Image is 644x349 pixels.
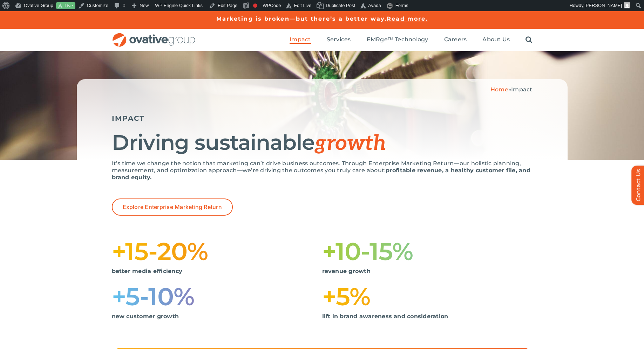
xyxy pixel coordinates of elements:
strong: profitable revenue, a healthy customer file, and brand equity. [112,167,530,181]
a: Read more. [387,15,428,22]
a: EMRge™ Technology [367,36,428,44]
h1: Driving sustainable [112,131,533,155]
a: Impact [290,36,311,44]
h1: +5% [322,285,533,308]
span: [PERSON_NAME] [584,3,622,8]
h1: +10-15% [322,240,533,263]
a: Careers [444,36,467,44]
a: Marketing is broken—but there’s a better way. [216,15,387,22]
strong: better media efficiency [112,268,183,274]
h1: +15-20% [112,240,322,263]
h5: IMPACT [112,114,533,123]
span: Impact [290,36,311,43]
strong: revenue growth [322,268,371,274]
a: Services [327,36,351,44]
span: Explore Enterprise Marketing Return [123,204,222,210]
p: It’s time we change the notion that marketing can’t drive business outcomes. Through Enterprise M... [112,160,533,181]
span: Impact [511,86,532,93]
span: EMRge™ Technology [367,36,428,43]
span: Careers [444,36,467,43]
div: Focus keyphrase not set [253,4,257,8]
a: Explore Enterprise Marketing Return [112,198,233,216]
span: growth [314,131,386,156]
h1: +5-10% [112,285,322,308]
a: Search [526,36,532,44]
a: Home [490,86,508,93]
a: Live [56,2,75,9]
span: Services [327,36,351,43]
a: OG_Full_horizontal_RGB [112,32,196,39]
strong: lift in brand awareness and consideration [322,313,448,320]
strong: new customer growth [112,313,179,320]
span: » [490,86,533,93]
nav: Menu [290,29,532,51]
a: About Us [482,36,510,44]
span: About Us [482,36,510,43]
